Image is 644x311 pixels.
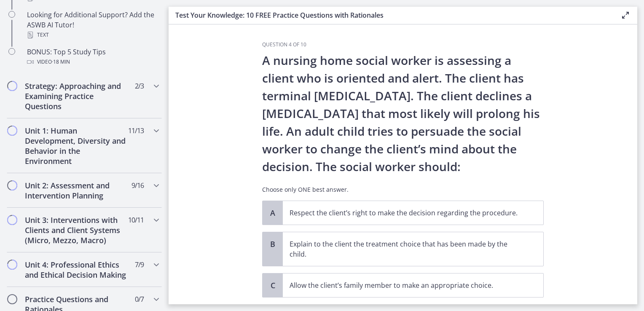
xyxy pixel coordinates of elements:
h3: Question 4 of 10 [262,41,544,48]
div: Text [27,30,158,40]
h2: Unit 1: Human Development, Diversity and Behavior in the Environment [25,126,128,166]
p: A nursing home social worker is assessing a client who is oriented and alert. The client has term... [262,51,544,175]
span: 10 / 11 [128,215,144,225]
p: Respect the client’s right to make the decision regarding the procedure. [290,208,520,218]
h2: Unit 4: Professional Ethics and Ethical Decision Making [25,260,128,280]
div: Looking for Additional Support? Add the ASWB AI Tutor! [27,10,158,40]
h2: Unit 2: Assessment and Intervention Planning [25,180,128,201]
span: 7 / 9 [135,260,144,270]
h2: Strategy: Approaching and Examining Practice Questions [25,81,128,111]
p: Allow the client’s family member to make an appropriate choice. [290,280,520,290]
div: Video [27,57,158,67]
p: Explain to the client the treatment choice that has been made by the child. [290,239,520,259]
span: 0 / 7 [135,294,144,304]
span: 2 / 3 [135,81,144,91]
span: · 18 min [52,57,70,67]
span: 9 / 16 [131,180,144,190]
span: C [268,280,278,290]
h2: Unit 3: Interventions with Clients and Client Systems (Micro, Mezzo, Macro) [25,215,128,245]
p: Choose only ONE best answer. [262,185,544,194]
div: BONUS: Top 5 Study Tips [27,47,158,67]
h3: Test Your Knowledge: 10 FREE Practice Questions with Rationales [175,10,607,20]
span: 11 / 13 [128,126,144,136]
span: B [268,239,278,249]
span: A [268,208,278,218]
